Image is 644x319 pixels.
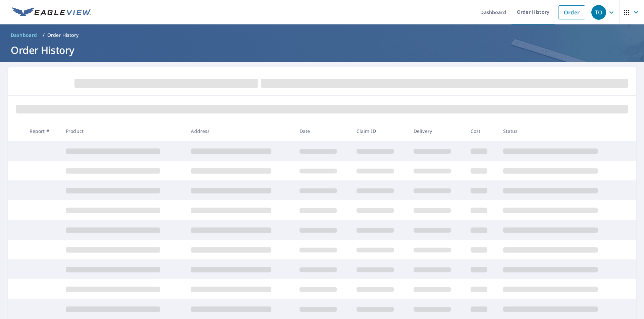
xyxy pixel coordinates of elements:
[591,5,606,20] div: TO
[465,121,498,141] th: Cost
[558,5,585,19] a: Order
[8,43,636,57] h1: Order History
[43,31,45,39] li: /
[8,30,40,41] a: Dashboard
[185,121,294,141] th: Address
[408,121,465,141] th: Delivery
[12,7,91,17] img: EV Logo
[294,121,351,141] th: Date
[60,121,185,141] th: Product
[24,121,60,141] th: Report #
[498,121,623,141] th: Status
[8,30,636,41] nav: breadcrumb
[351,121,408,141] th: Claim ID
[47,32,79,38] p: Order History
[11,32,37,38] span: Dashboard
